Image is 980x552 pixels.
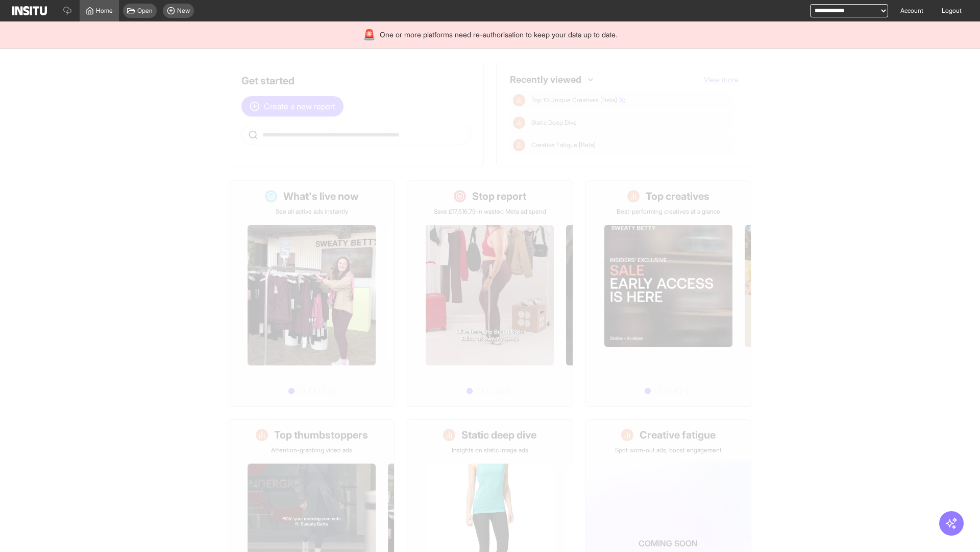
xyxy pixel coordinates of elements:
span: Open [137,7,153,15]
span: New [177,7,190,15]
span: Home [96,7,113,15]
div: 🚨 [363,28,376,42]
img: Logo [12,6,47,15]
span: One or more platforms need re-authorisation to keep your data up to date. [380,30,617,40]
